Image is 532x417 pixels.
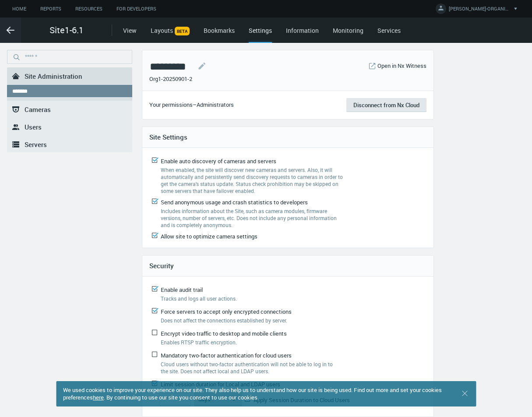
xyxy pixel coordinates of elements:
[161,157,276,165] span: Enable auto discovery of cameras and servers
[161,308,292,315] span: Force servers to accept only encrypted connections
[204,26,235,35] a: Bookmarks
[93,393,104,401] a: here
[25,140,47,149] span: Servers
[49,24,84,37] span: Site1-6.1
[377,62,426,70] a: Open in Nx Witness
[25,123,42,131] span: Users
[161,351,292,359] span: Mandatory two-factor authentication for cloud users
[63,386,442,401] span: We used cookies to improve your experience on our site. They also help us to understand how our s...
[68,4,109,14] a: Resources
[175,27,190,35] span: BETA
[109,4,163,14] a: For Developers
[346,98,426,112] button: Disconnect from Nx Cloud
[161,286,203,294] span: Enable audit trail
[161,198,308,206] span: Send anonymous usage and crash statistics to developers
[25,105,51,114] span: Cameras
[161,317,287,324] span: Does not affect the connections established by server.
[161,232,257,240] span: Allow site to optimize camera settings
[161,339,237,346] span: Enables RTSP traffic encryption.
[151,26,190,35] a: LayoutsBETA
[123,26,137,35] a: View
[377,26,401,35] a: Services
[149,101,193,109] span: Your permissions
[5,4,33,14] a: Home
[149,262,426,270] h4: Security
[161,329,287,337] span: Encrypt video traffic to desktop and mobile clients
[193,101,197,109] span: –
[249,26,272,43] div: Settings
[33,4,68,14] a: Reports
[333,26,363,35] a: Monitoring
[161,166,345,194] label: When enabled, the site will discover new cameras and servers. Also, it will automatically and per...
[449,5,510,15] span: [PERSON_NAME]-ORGANIZATION-TEST M.
[197,101,234,109] span: Administrators
[161,295,338,302] label: Tracks and logs all user actions.
[161,207,345,228] label: Includes information about the Site, such as camera modules, firmware versions, number of servers...
[286,26,319,35] a: Information
[161,380,280,388] span: Limit session duration for Local and LDAP users
[149,133,426,141] h4: Site Settings
[25,72,82,81] span: Site Administration
[161,361,333,375] span: Cloud users without two-factor authentication will not be able to log in to the site. Does not af...
[104,393,259,401] span: . By continuing to use our site you consent to use our cookies.
[149,75,192,84] span: Org1-20250901-2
